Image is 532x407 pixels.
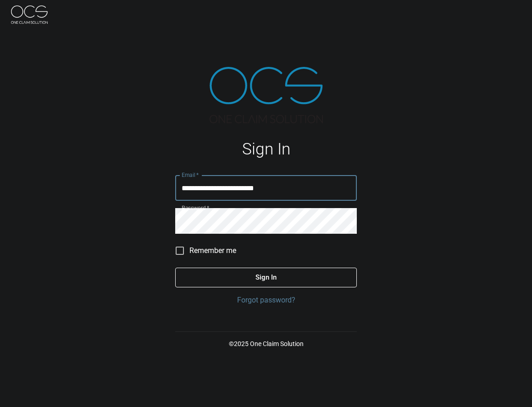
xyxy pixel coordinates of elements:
img: ocs-logo-white-transparent.png [11,5,48,24]
button: Sign In [175,268,357,287]
label: Password [182,204,209,212]
a: Forgot password? [175,295,357,306]
img: ocs-logo-tra.png [210,67,323,123]
span: Remember me [189,245,236,256]
label: Email [182,171,199,179]
p: © 2025 One Claim Solution [175,339,357,348]
h1: Sign In [175,140,357,159]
